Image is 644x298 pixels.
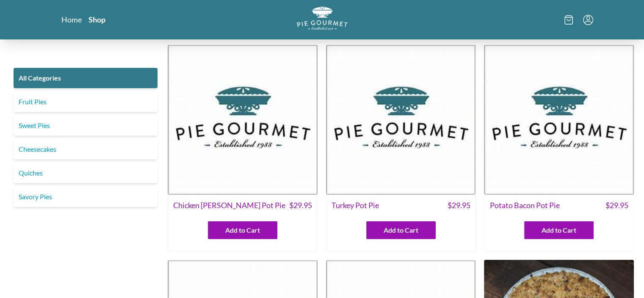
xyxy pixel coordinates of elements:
a: Fruit Pies [14,92,158,112]
a: Logo [297,7,348,33]
span: Turkey Pot Pie [332,200,379,211]
img: logo [297,7,348,30]
a: Sweet Pies [14,115,158,136]
span: Chicken [PERSON_NAME] Pot Pie [173,200,285,211]
a: Shop [88,14,105,25]
img: Turkey Pot Pie [326,45,476,195]
span: Add to Cart [384,225,418,235]
span: $ 29.95 [605,200,628,211]
button: Menu [583,15,593,25]
button: Add to Cart [366,221,436,239]
a: All Categories [14,68,158,88]
a: Cheesecakes [14,139,158,159]
span: Add to Cart [225,225,260,235]
span: Add to Cart [542,225,576,235]
a: Quiches [14,163,158,183]
a: Savory Pies [14,187,158,207]
button: Add to Cart [208,221,277,239]
span: $ 29.95 [447,200,470,211]
a: Home [61,14,82,25]
span: Potato Bacon Pot Pie [489,200,559,211]
img: Chicken Curry Pot Pie [168,45,318,195]
img: Potato Bacon Pot Pie [484,45,634,195]
button: Add to Cart [524,221,594,239]
span: $ 29.95 [289,200,312,211]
